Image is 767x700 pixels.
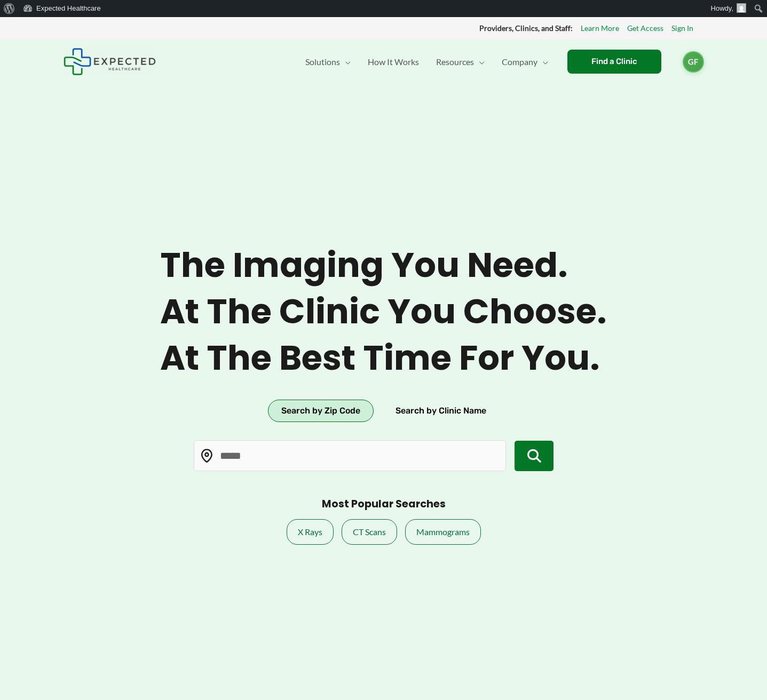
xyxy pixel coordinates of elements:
[160,245,607,286] span: The imaging you need.
[436,43,474,81] span: Resources
[297,43,557,81] nav: Primary Site Navigation
[683,51,704,73] a: GF
[287,519,334,545] a: X Rays
[627,21,663,35] a: Get Access
[359,43,428,81] a: How It Works
[671,21,693,35] a: Sign In
[479,23,573,33] strong: Providers, Clinics, and Staff:
[502,43,537,81] span: Company
[340,43,351,81] span: Menu Toggle
[160,338,607,379] span: At the best time for you.
[537,43,548,81] span: Menu Toggle
[342,519,397,545] a: CT Scans
[305,43,340,81] span: Solutions
[322,498,446,511] h3: Most Popular Searches
[405,519,481,545] a: Mammograms
[382,400,500,422] button: Search by Clinic Name
[297,43,359,81] a: SolutionsMenu Toggle
[368,43,419,81] span: How It Works
[567,50,661,74] a: Find a Clinic
[474,43,485,81] span: Menu Toggle
[581,21,619,35] a: Learn More
[268,400,374,422] button: Search by Zip Code
[428,43,493,81] a: ResourcesMenu Toggle
[160,291,607,332] span: At the clinic you choose.
[64,48,156,75] img: Expected Healthcare Logo - side, dark font, small
[200,449,214,463] img: Location pin
[493,43,557,81] a: CompanyMenu Toggle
